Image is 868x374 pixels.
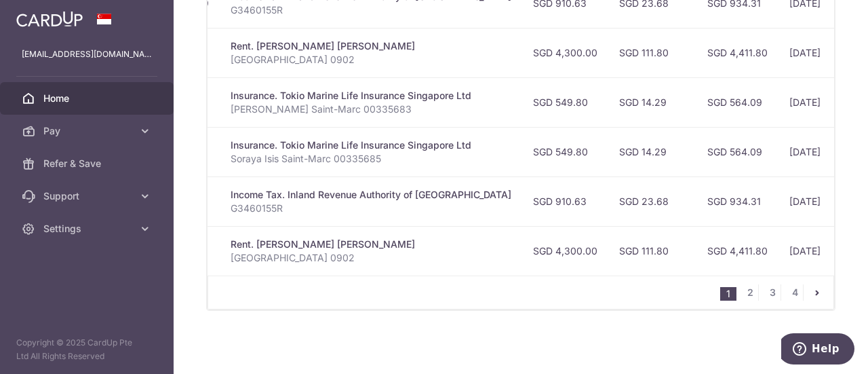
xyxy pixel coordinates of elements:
[608,176,696,226] td: SGD 23.68
[522,226,608,276] td: SGD 4,300.00
[16,11,83,27] img: CardUp
[43,124,133,138] span: Pay
[764,284,781,301] a: 3
[608,127,696,176] td: SGD 14.29
[231,238,511,251] div: Rent. [PERSON_NAME] [PERSON_NAME]
[696,226,778,276] td: SGD 4,411.80
[696,127,778,176] td: SGD 564.09
[720,287,736,301] li: 1
[231,89,511,102] div: Insurance. Tokio Marine Life Insurance Singapore Ltd
[231,138,511,152] div: Insurance. Tokio Marine Life Insurance Singapore Ltd
[608,226,696,276] td: SGD 111.80
[608,28,696,77] td: SGD 111.80
[522,28,608,77] td: SGD 4,300.00
[231,102,511,116] p: [PERSON_NAME] Saint-Marc 00335683
[781,333,854,367] iframe: Opens a widget where you can find more information
[522,77,608,127] td: SGD 549.80
[720,276,833,309] nav: pager
[43,189,133,203] span: Support
[231,202,511,215] p: G3460155R
[696,176,778,226] td: SGD 934.31
[522,176,608,226] td: SGD 910.63
[231,251,511,265] p: [GEOGRAPHIC_DATA] 0902
[608,77,696,127] td: SGD 14.29
[522,127,608,176] td: SGD 549.80
[43,222,133,236] span: Settings
[742,284,758,301] a: 2
[43,157,133,170] span: Refer & Save
[231,3,511,17] p: G3460155R
[231,188,511,202] div: Income Tax. Inland Revenue Authority of [GEOGRAPHIC_DATA]
[696,28,778,77] td: SGD 4,411.80
[696,77,778,127] td: SGD 564.09
[787,284,803,301] a: 4
[231,152,511,166] p: Soraya Isis Saint-Marc 00335685
[43,92,133,105] span: Home
[231,53,511,67] p: [GEOGRAPHIC_DATA] 0902
[22,48,152,61] p: [EMAIL_ADDRESS][DOMAIN_NAME]
[231,39,511,53] div: Rent. [PERSON_NAME] [PERSON_NAME]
